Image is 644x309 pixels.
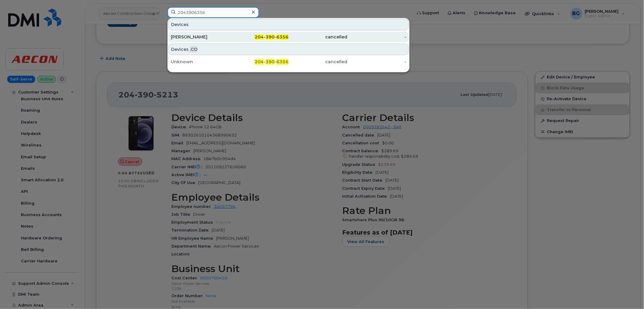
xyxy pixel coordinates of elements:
[168,31,409,42] a: [PERSON_NAME]204-390-6356cancelled-
[230,59,289,65] div: - -
[168,56,409,67] a: Unknown204-390-6356cancelled-
[171,59,230,65] div: Unknown
[348,34,407,40] div: -
[289,34,348,40] div: cancelled
[168,44,409,55] div: Devices
[289,59,348,65] div: cancelled
[266,34,275,40] span: 390
[276,34,289,40] span: 6356
[171,34,230,40] div: [PERSON_NAME]
[255,59,264,64] span: 204
[230,34,289,40] div: - -
[348,59,407,65] div: -
[276,59,289,64] span: 6356
[167,7,259,18] input: Find something...
[190,46,197,52] span: .CO
[255,34,264,40] span: 204
[266,59,275,64] span: 390
[168,19,409,30] div: Devices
